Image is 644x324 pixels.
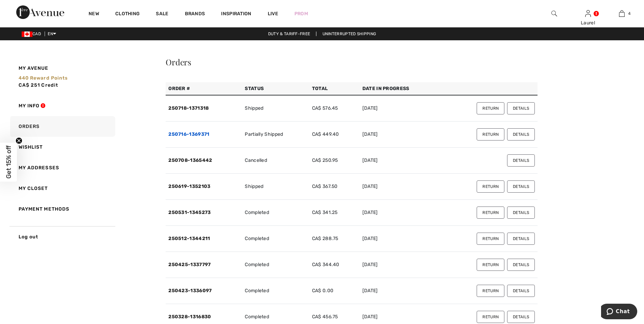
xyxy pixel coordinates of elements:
[242,174,309,200] td: Shipped
[168,288,212,294] a: 250423-1336097
[601,304,637,321] iframe: Opens a widget where you can chat to one of our agents
[221,11,251,18] span: Inspiration
[268,10,278,17] a: Live
[9,157,115,178] a: My Addresses
[585,9,591,18] img: My Info
[507,180,535,193] button: Details
[9,226,115,247] a: Log out
[16,5,64,19] img: 1ère Avenue
[22,31,44,36] span: CAD
[168,210,211,215] a: 250531-1345273
[605,9,638,18] a: 4
[9,116,115,137] a: Orders
[360,122,440,148] td: [DATE]
[19,82,58,88] span: CA$ 251 Credit
[507,207,535,219] button: Details
[309,200,360,226] td: CA$ 341.25
[166,58,538,66] div: Orders
[19,65,49,72] span: My Avenue
[477,128,504,141] button: Return
[19,75,68,81] span: 440 Reward points
[477,180,504,193] button: Return
[360,200,440,226] td: [DATE]
[242,252,309,278] td: Completed
[166,82,242,95] th: Order #
[89,11,99,18] a: New
[507,233,535,245] button: Details
[585,10,591,17] a: Sign In
[115,11,140,18] a: Clothing
[507,311,535,323] button: Details
[168,236,210,241] a: 250512-1344211
[360,148,440,174] td: [DATE]
[156,11,168,18] a: Sale
[477,259,504,271] button: Return
[360,226,440,252] td: [DATE]
[507,154,535,167] button: Details
[242,95,309,122] td: Shipped
[309,82,360,95] th: Total
[309,278,360,304] td: CA$ 0.00
[628,10,630,17] span: 4
[168,105,209,111] a: 250718-1371318
[309,95,360,122] td: CA$ 576.45
[551,9,557,18] img: search the website
[507,102,535,114] button: Details
[242,148,309,174] td: Cancelled
[242,226,309,252] td: Completed
[9,95,115,116] a: My Info
[360,174,440,200] td: [DATE]
[168,183,210,189] a: 250619-1352103
[294,10,308,17] a: Prom
[309,122,360,148] td: CA$ 449.40
[309,226,360,252] td: CA$ 288.75
[507,259,535,271] button: Details
[168,131,209,137] a: 250716-1369371
[242,200,309,226] td: Completed
[5,146,13,179] span: Get 15% off
[22,31,32,37] img: Canadian Dollar
[477,233,504,245] button: Return
[360,278,440,304] td: [DATE]
[619,9,625,18] img: My Bag
[48,31,56,36] span: EN
[309,174,360,200] td: CA$ 367.50
[242,278,309,304] td: Completed
[9,178,115,199] a: My Closet
[168,314,211,320] a: 250328-1316830
[477,102,504,114] button: Return
[242,122,309,148] td: Partially Shipped
[507,285,535,297] button: Details
[242,82,309,95] th: Status
[477,311,504,323] button: Return
[571,19,604,26] div: Laurel
[309,252,360,278] td: CA$ 344.40
[477,285,504,297] button: Return
[309,148,360,174] td: CA$ 250.95
[477,207,504,219] button: Return
[185,11,205,18] a: Brands
[168,157,212,163] a: 250708-1365442
[9,199,115,219] a: Payment Methods
[16,137,22,144] button: Close teaser
[360,252,440,278] td: [DATE]
[168,262,211,267] a: 250425-1337797
[507,128,535,141] button: Details
[360,95,440,122] td: [DATE]
[9,137,115,157] a: Wishlist
[360,82,440,95] th: Date in Progress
